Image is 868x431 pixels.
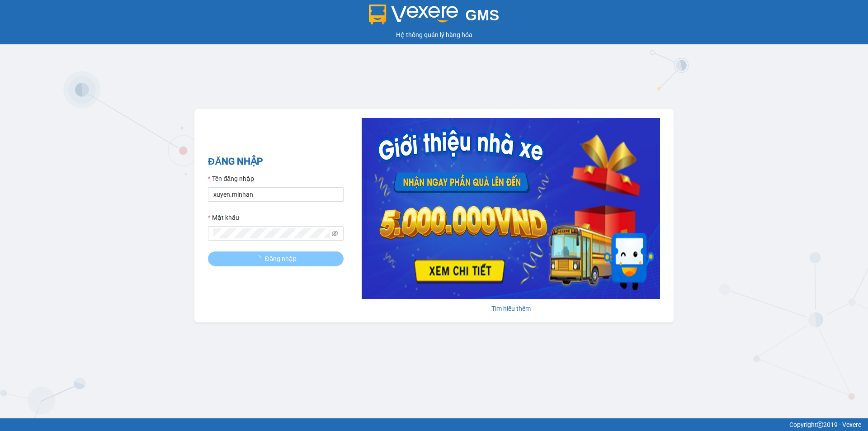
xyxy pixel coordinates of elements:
[213,228,330,238] input: Mật khẩu
[369,5,458,24] img: logo 2
[465,7,499,24] span: GMS
[332,230,338,237] span: eye-invisible
[369,14,500,21] a: GMS
[7,420,861,430] div: Copyright 2019 - Vexere
[208,187,344,202] input: Tên đăng nhập
[208,251,344,266] button: Đăng nhập
[362,303,660,313] div: Tìm hiểu thêm
[817,422,823,428] span: copyright
[208,174,254,184] label: Tên đăng nhập
[255,256,265,262] span: loading
[208,154,344,169] h2: ĐĂNG NHẬP
[208,213,239,223] label: Mật khẩu
[362,118,660,299] img: banner-0
[265,254,297,264] span: Đăng nhập
[2,30,866,40] div: Hệ thống quản lý hàng hóa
